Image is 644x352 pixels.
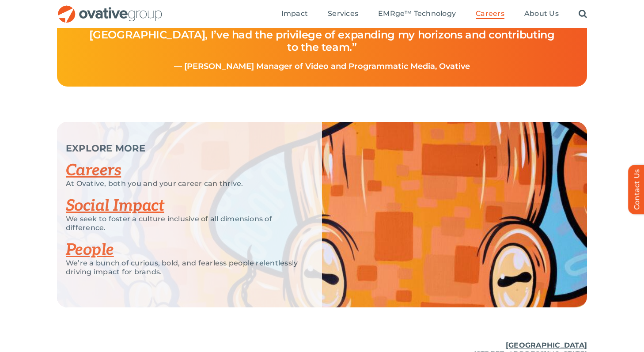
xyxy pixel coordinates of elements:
a: Careers [66,161,121,180]
p: EXPLORE MORE [66,144,300,153]
a: Services [328,9,358,19]
span: Careers [476,9,504,18]
span: Services [328,9,358,18]
a: Search [579,9,587,19]
a: EMRge™ Technology [378,9,456,19]
a: OG_Full_horizontal_RGB [57,4,163,13]
u: [GEOGRAPHIC_DATA] [506,341,587,349]
p: We’re a bunch of curious, bold, and fearless people relentlessly driving impact for brands. [66,259,300,276]
a: About Us [524,9,559,19]
p: We seek to foster a culture inclusive of all dimensions of difference. [66,215,300,232]
a: Careers [476,9,504,19]
a: Social Impact [66,196,164,216]
p: At Ovative, both you and your career can thrive. [66,179,300,188]
span: EMRge™ Technology [378,9,456,18]
span: Impact [281,9,308,18]
p: — [PERSON_NAME] Manager of Video and Programmatic Media, Ovative [78,62,566,71]
a: Impact [281,9,308,19]
span: About Us [524,9,559,18]
a: People [66,240,114,260]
